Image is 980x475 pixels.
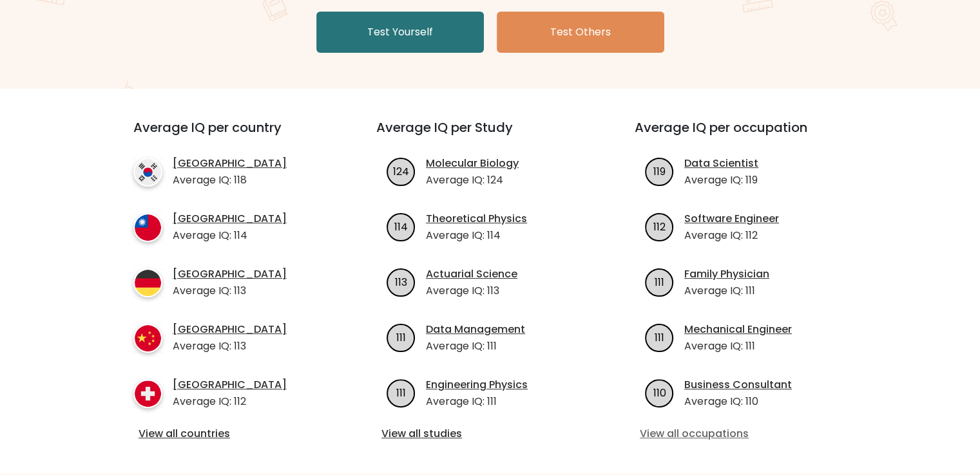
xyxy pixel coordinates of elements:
[133,213,162,242] img: country
[426,156,519,171] a: Molecular Biology
[684,377,792,393] a: Business Consultant
[173,283,287,299] p: Average IQ: 113
[133,120,330,151] h3: Average IQ per country
[426,228,527,243] p: Average IQ: 114
[497,12,664,53] a: Test Others
[316,12,484,53] a: Test Yourself
[655,330,664,344] text: 111
[684,339,792,354] p: Average IQ: 111
[395,274,407,289] text: 113
[133,158,162,187] img: country
[394,219,408,234] text: 114
[426,211,527,227] a: Theoretical Physics
[173,211,287,227] a: [GEOGRAPHIC_DATA]
[426,283,517,299] p: Average IQ: 113
[133,379,162,408] img: country
[426,339,525,354] p: Average IQ: 111
[655,274,664,289] text: 111
[426,394,528,409] p: Average IQ: 111
[133,268,162,297] img: country
[173,322,287,337] a: [GEOGRAPHIC_DATA]
[173,156,287,171] a: [GEOGRAPHIC_DATA]
[173,266,287,282] a: [GEOGRAPHIC_DATA]
[684,156,758,171] a: Data Scientist
[426,322,525,337] a: Data Management
[426,172,519,188] p: Average IQ: 124
[653,219,666,234] text: 112
[139,426,325,442] a: View all countries
[684,283,769,299] p: Average IQ: 111
[684,211,779,227] a: Software Engineer
[684,322,792,337] a: Mechanical Engineer
[173,377,287,393] a: [GEOGRAPHIC_DATA]
[653,163,666,178] text: 119
[653,385,666,400] text: 110
[173,339,287,354] p: Average IQ: 113
[684,228,779,243] p: Average IQ: 112
[173,228,287,243] p: Average IQ: 114
[635,120,862,151] h3: Average IQ per occupation
[396,385,406,400] text: 111
[426,377,528,393] a: Engineering Physics
[396,330,406,344] text: 111
[376,120,604,151] h3: Average IQ per Study
[684,394,792,409] p: Average IQ: 110
[173,172,287,188] p: Average IQ: 118
[393,163,409,178] text: 124
[684,172,758,188] p: Average IQ: 119
[173,394,287,409] p: Average IQ: 112
[684,266,769,282] a: Family Physician
[133,324,162,353] img: country
[640,426,857,442] a: View all occupations
[381,426,599,442] a: View all studies
[426,266,517,282] a: Actuarial Science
